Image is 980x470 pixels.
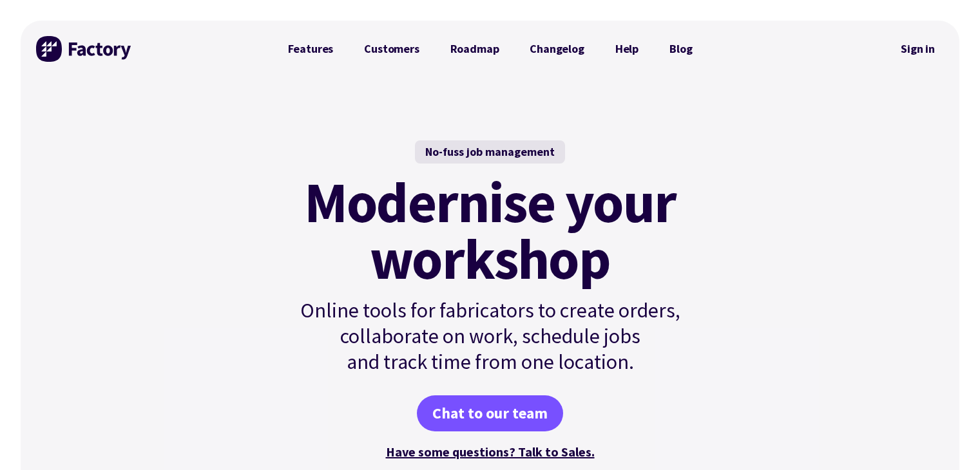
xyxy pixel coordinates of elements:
a: Roadmap [435,36,515,62]
mark: Modernise your workshop [304,174,676,287]
a: Changelog [514,36,599,62]
a: Sign in [892,34,944,64]
a: Have some questions? Talk to Sales. [386,444,595,460]
a: Blog [654,36,707,62]
a: Help [600,36,654,62]
a: Chat to our team [417,395,563,431]
nav: Secondary Navigation [892,34,944,64]
div: No-fuss job management [415,140,565,164]
a: Customers [349,36,434,62]
a: Features [273,36,349,62]
img: Factory [36,36,133,62]
nav: Primary Navigation [273,36,708,62]
p: Online tools for fabricators to create orders, collaborate on work, schedule jobs and track time ... [273,297,708,375]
